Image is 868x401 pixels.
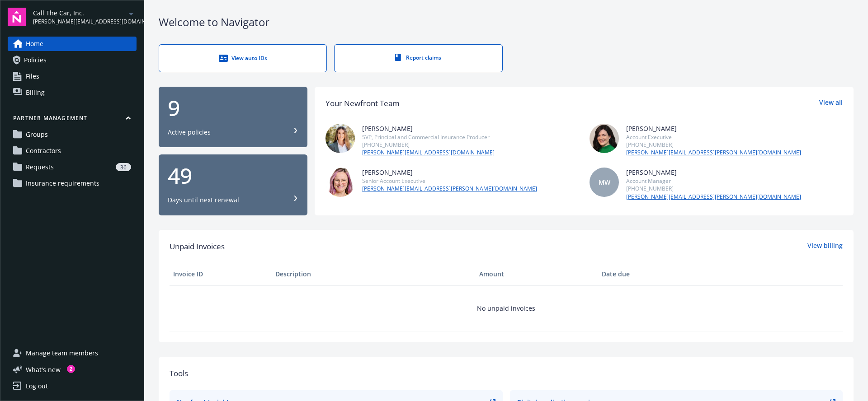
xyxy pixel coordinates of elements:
a: [PERSON_NAME][EMAIL_ADDRESS][DOMAIN_NAME] [362,149,495,157]
span: Contractors [26,144,61,158]
div: 2 [67,365,75,373]
span: Insurance requirements [26,176,99,191]
div: Report claims [353,54,484,61]
a: Home [8,37,137,51]
button: 49Days until next renewal [159,154,307,215]
div: [PHONE_NUMBER] [626,185,801,192]
div: Days until next renewal [168,196,239,205]
button: What's new2 [8,365,75,374]
span: Requests [26,160,54,174]
div: 49 [168,165,298,187]
img: photo [325,168,355,197]
a: Files [8,69,137,84]
div: 36 [116,163,131,171]
span: MW [599,177,610,187]
div: [PERSON_NAME] [626,124,801,133]
span: Manage team members [26,346,98,360]
a: View auto IDs [159,44,327,72]
a: Report claims [334,44,502,72]
div: 9 [168,97,298,119]
div: Log out [26,379,48,393]
div: Tools [170,368,843,379]
a: Contractors [8,144,137,158]
th: Amount [476,263,598,285]
img: photo [325,124,355,153]
div: Active policies [168,128,211,137]
div: SVP, Principal and Commercial Insurance Producer [362,133,495,141]
a: Manage team members [8,346,137,360]
span: Call The Car, Inc. [33,8,126,18]
a: View billing [807,241,843,252]
div: [PERSON_NAME] [362,124,495,133]
span: [PERSON_NAME][EMAIL_ADDRESS][DOMAIN_NAME] [33,18,126,26]
th: Date due [598,263,700,285]
div: View auto IDs [177,54,308,63]
a: Billing [8,85,137,100]
span: Policies [24,53,47,67]
img: photo [590,124,619,153]
div: Account Manager [626,177,801,185]
a: arrowDropDown [126,8,137,19]
th: Description [272,263,476,285]
a: Policies [8,53,137,67]
button: Call The Car, Inc.[PERSON_NAME][EMAIL_ADDRESS][DOMAIN_NAME]arrowDropDown [33,8,137,26]
span: What ' s new [26,365,61,374]
button: Partner management [8,114,137,126]
a: [PERSON_NAME][EMAIL_ADDRESS][PERSON_NAME][DOMAIN_NAME] [626,149,801,157]
button: 9Active policies [159,87,307,148]
img: navigator-logo.svg [8,8,26,26]
a: Requests36 [8,160,137,174]
span: Home [26,37,43,51]
div: [PHONE_NUMBER] [626,141,801,149]
a: [PERSON_NAME][EMAIL_ADDRESS][PERSON_NAME][DOMAIN_NAME] [626,193,801,201]
td: No unpaid invoices [170,285,843,331]
div: [PERSON_NAME] [362,168,537,177]
a: View all [819,98,843,109]
span: Billing [26,85,45,100]
div: Account Executive [626,133,801,141]
span: Groups [26,127,48,142]
div: Your Newfront Team [325,98,400,109]
span: Files [26,69,39,84]
div: [PERSON_NAME] [626,168,801,177]
div: Senior Account Executive [362,177,537,185]
div: Welcome to Navigator [159,14,854,30]
a: [PERSON_NAME][EMAIL_ADDRESS][PERSON_NAME][DOMAIN_NAME] [362,185,537,193]
a: Insurance requirements [8,176,137,191]
div: [PHONE_NUMBER] [362,141,495,149]
span: Unpaid Invoices [170,241,225,252]
a: Groups [8,127,137,142]
th: Invoice ID [170,263,272,285]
